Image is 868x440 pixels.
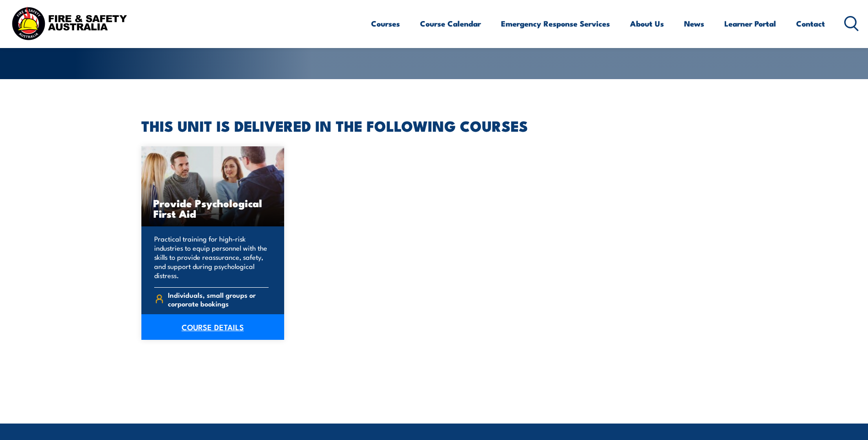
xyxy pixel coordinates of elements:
[168,290,269,308] span: Individuals, small groups or corporate bookings
[141,119,727,132] h2: THIS UNIT IS DELIVERED IN THE FOLLOWING COURSES
[371,11,400,36] a: Courses
[153,198,273,219] h3: Provide Psychological First Aid
[724,11,776,36] a: Learner Portal
[630,11,664,36] a: About Us
[501,11,610,36] a: Emergency Response Services
[796,11,825,36] a: Contact
[684,11,704,36] a: News
[420,11,481,36] a: Course Calendar
[141,314,285,340] a: COURSE DETAILS
[154,234,269,280] p: Practical training for high-risk industries to equip personnel with the skills to provide reassur...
